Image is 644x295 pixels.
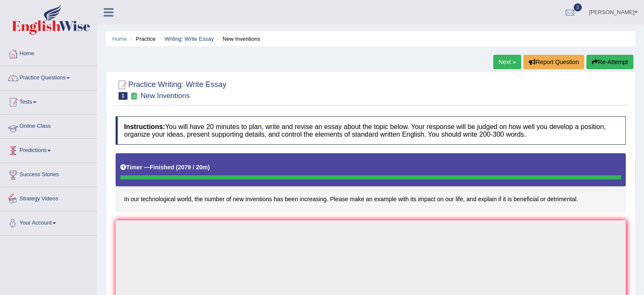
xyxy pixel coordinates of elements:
h2: Practice Writing: Write Essay [116,79,226,100]
a: Success Stories [0,163,97,184]
b: ) [208,164,210,171]
h4: You will have 20 minutes to plan, write and revise an essay about the topic below. Your response ... [116,116,626,145]
button: Re-Attempt [586,55,633,69]
b: Finished [150,164,174,171]
a: Predictions [0,139,97,160]
a: Your Account [0,211,97,233]
a: Next » [493,55,521,69]
a: Strategy Videos [0,187,97,208]
h5: Timer — [120,164,210,171]
b: 2079 / 20m [178,164,208,171]
a: Online Class [0,115,97,136]
a: Home [0,42,97,63]
li: New Inventions [216,35,260,43]
a: Practice Questions [0,66,97,87]
button: Report Question [523,55,584,69]
small: Exam occurring question [130,92,138,100]
li: Practice [128,35,155,43]
b: ( [176,164,178,171]
a: Home [112,36,127,42]
a: Writing: Write Essay [164,36,214,42]
a: Tests [0,90,97,112]
span: 1 [119,92,127,100]
b: Instructions: [124,123,165,130]
span: 3 [574,3,582,11]
small: New Inventions [141,92,190,100]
